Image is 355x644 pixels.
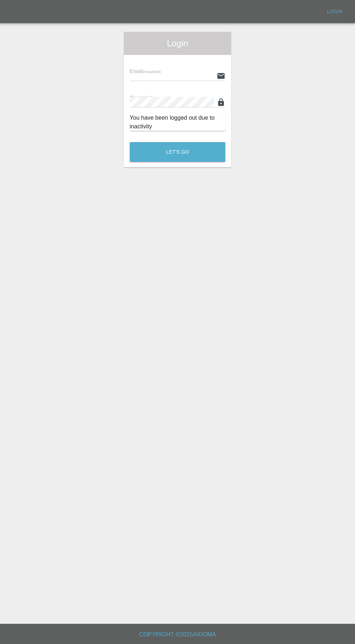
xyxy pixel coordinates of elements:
h6: Copyright © 2025 Axioma [6,630,349,640]
span: Password [130,95,170,101]
small: (required) [153,96,171,100]
button: Let's Go [130,142,225,162]
small: (required) [143,69,161,74]
a: Login [323,6,346,17]
div: You have been logged out due to inactivity [130,114,225,131]
span: Email [130,68,160,74]
span: Login [130,38,225,49]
